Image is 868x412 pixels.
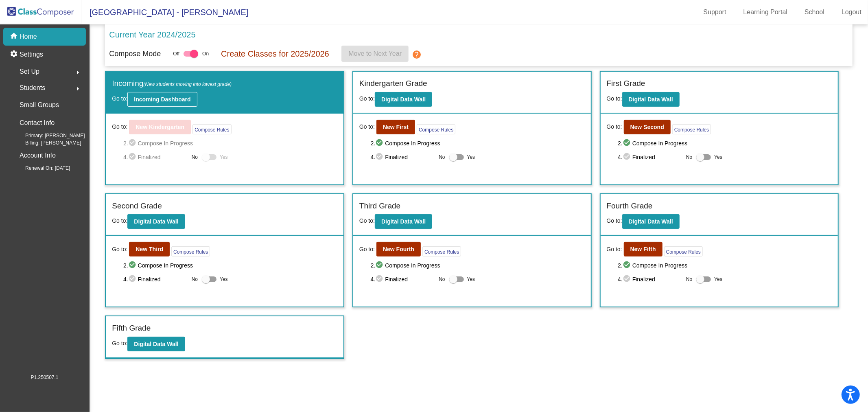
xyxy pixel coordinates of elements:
[439,276,445,283] span: No
[112,322,151,334] label: Fifth Grade
[629,218,673,225] b: Digital Data Wall
[128,274,138,284] mat-icon: check_circle
[439,153,445,161] span: No
[359,217,375,224] span: Go to:
[624,120,671,134] button: New Second
[12,139,81,147] span: Billing: [PERSON_NAME]
[112,95,127,102] span: Go to:
[376,242,421,256] button: New Fourth
[618,274,682,284] span: 4. Finalized
[12,132,85,139] span: Primary: [PERSON_NAME]
[359,123,375,131] span: Go to:
[129,242,170,256] button: New Third
[359,78,427,90] label: Kindergarten Grade
[624,242,662,256] button: New Fifth
[381,218,426,225] b: Digital Data Wall
[20,82,45,94] span: Students
[192,276,198,283] span: No
[383,246,414,252] b: New Fourth
[341,46,409,62] button: Move to Next Year
[622,214,680,229] button: Digital Data Wall
[618,261,832,270] span: 2. Compose In Progress
[607,200,653,212] label: Fourth Grade
[73,84,83,94] mat-icon: arrow_right
[623,138,632,148] mat-icon: check_circle
[20,66,39,77] span: Set Up
[371,138,585,148] span: 2. Compose In Progress
[623,274,632,284] mat-icon: check_circle
[664,246,703,256] button: Compose Rules
[112,340,127,346] span: Go to:
[359,95,375,102] span: Go to:
[136,246,163,252] b: New Third
[112,200,162,212] label: Second Grade
[73,68,83,77] mat-icon: arrow_right
[123,261,337,270] span: 2. Compose In Progress
[630,124,664,130] b: New Second
[128,261,138,270] mat-icon: check_circle
[112,123,127,131] span: Go to:
[192,153,198,161] span: No
[714,152,722,162] span: Yes
[375,152,385,162] mat-icon: check_circle
[697,6,733,19] a: Support
[127,337,185,351] button: Digital Data Wall
[20,99,59,111] p: Small Groups
[371,274,435,284] span: 4. Finalized
[136,124,184,130] b: New Kindergarten
[123,274,188,284] span: 4. Finalized
[127,92,197,107] button: Incoming Dashboard
[109,48,161,59] p: Compose Mode
[10,50,20,59] mat-icon: settings
[220,274,228,284] span: Yes
[127,214,185,229] button: Digital Data Wall
[12,164,70,172] span: Renewal On: [DATE]
[375,138,385,148] mat-icon: check_circle
[737,6,794,19] a: Learning Portal
[376,120,415,134] button: New First
[835,6,868,19] a: Logout
[623,152,632,162] mat-icon: check_circle
[375,261,385,270] mat-icon: check_circle
[128,152,138,162] mat-icon: check_circle
[220,152,228,162] span: Yes
[607,95,622,102] span: Go to:
[20,50,43,59] p: Settings
[412,50,422,59] mat-icon: help
[371,152,435,162] span: 4. Finalized
[686,153,692,161] span: No
[618,152,682,162] span: 4. Finalized
[629,96,673,103] b: Digital Data Wall
[81,6,248,19] span: [GEOGRAPHIC_DATA] - [PERSON_NAME]
[381,96,426,103] b: Digital Data Wall
[618,138,832,148] span: 2. Compose In Progress
[128,138,138,148] mat-icon: check_circle
[171,246,210,256] button: Compose Rules
[607,78,645,90] label: First Grade
[123,138,337,148] span: 2. Compose In Progress
[134,96,190,103] b: Incoming Dashboard
[623,261,632,270] mat-icon: check_circle
[134,341,178,347] b: Digital Data Wall
[630,246,656,252] b: New Fifth
[10,32,20,42] mat-icon: home
[202,50,209,57] span: On
[417,124,455,134] button: Compose Rules
[375,214,432,229] button: Digital Data Wall
[348,50,402,57] span: Move to Next Year
[143,81,232,87] span: (New students moving into lowest grade)
[371,261,585,270] span: 2. Compose In Progress
[123,152,188,162] span: 4. Finalized
[359,200,400,212] label: Third Grade
[221,48,329,60] p: Create Classes for 2025/2026
[109,28,195,41] p: Current Year 2024/2025
[112,245,127,254] span: Go to:
[622,92,680,107] button: Digital Data Wall
[112,217,127,224] span: Go to:
[20,32,37,42] p: Home
[798,6,831,19] a: School
[422,246,461,256] button: Compose Rules
[129,120,191,134] button: New Kindergarten
[375,274,385,284] mat-icon: check_circle
[173,50,179,57] span: Off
